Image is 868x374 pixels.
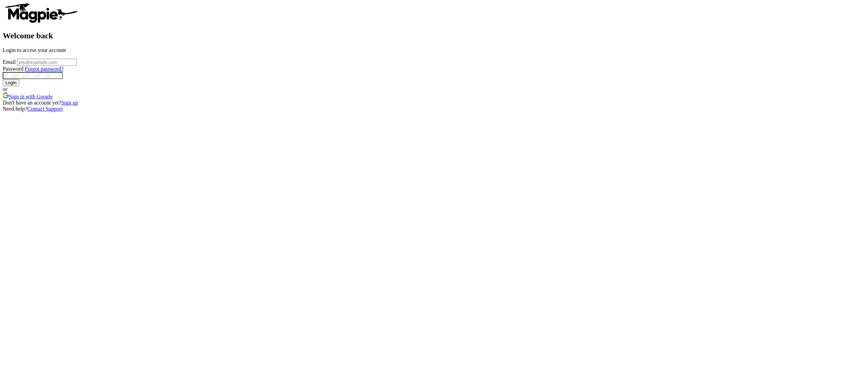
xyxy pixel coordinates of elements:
a: Sign in with Google [3,94,53,99]
a: Contact Support [27,106,62,112]
h2: Welcome back [3,31,865,40]
p: Login to access your account [3,47,865,53]
img: google.svg [3,92,9,98]
label: Password [3,66,23,72]
div: Don't have an account yet? Need help? [3,100,865,112]
label: Email [3,59,16,65]
a: Sign up [61,100,78,106]
img: logo-ab69f6fb50320c5b225c76a69d11143b.png [3,3,79,23]
input: Login [3,79,19,86]
input: you@example.com [17,59,77,66]
span: or [3,86,7,92]
a: Forgot password? [25,66,63,72]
